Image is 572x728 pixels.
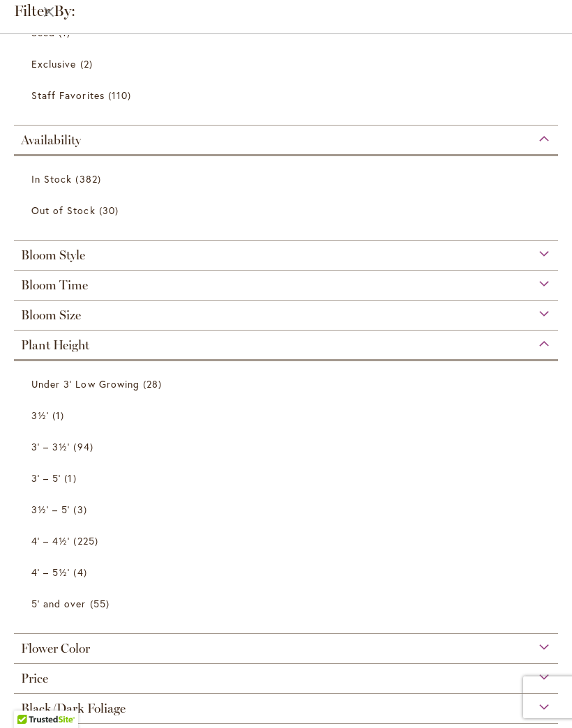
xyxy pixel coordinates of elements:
span: Bloom Time [21,278,88,293]
span: 94 [73,439,96,454]
span: Availability [21,132,81,148]
span: Under 3' Low Growing [31,377,140,390]
span: Bloom Style [21,248,85,263]
span: 4 [73,565,90,579]
span: 2 [80,56,96,71]
span: 3' – 5' [31,471,61,485]
span: 3½' [31,409,49,422]
span: 110 [108,88,135,103]
span: 30 [99,203,122,218]
a: 3' – 5' 1 [31,466,544,490]
span: Out of Stock [31,204,96,217]
span: 5' and over [31,597,86,610]
span: Bloom Size [21,308,81,323]
span: 55 [90,596,113,611]
span: 4' – 4½' [31,534,70,547]
a: 3½' – 5' 3 [31,497,544,522]
span: Plant Height [21,338,89,353]
a: In Stock 382 [31,167,544,191]
a: Under 3' Low Growing 28 [31,372,544,396]
span: In Stock [31,172,72,185]
span: 382 [75,172,104,186]
span: 1 [64,471,80,485]
span: 28 [143,377,165,391]
span: 1 [52,408,68,423]
span: Black/Dark Foliage [21,701,126,716]
a: 3' – 3½' 94 [31,434,544,459]
span: 3 [73,502,90,517]
span: Staff Favorites [31,89,105,102]
span: Exclusive [31,57,76,70]
a: 4' – 5½' 4 [31,560,544,584]
span: 3' – 3½' [31,440,70,453]
span: Flower Color [21,641,90,656]
a: Exclusive [31,52,544,76]
span: 3½' – 5' [31,503,70,516]
a: 3½' 1 [31,403,544,427]
span: Price [21,671,48,686]
iframe: Launch Accessibility Center [10,678,50,718]
a: Out of Stock 30 [31,198,544,222]
span: 225 [73,533,101,548]
a: 5' and over 55 [31,591,544,616]
a: Staff Favorites [31,83,544,107]
span: 4' – 5½' [31,566,70,579]
a: 4' – 4½' 225 [31,529,544,553]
